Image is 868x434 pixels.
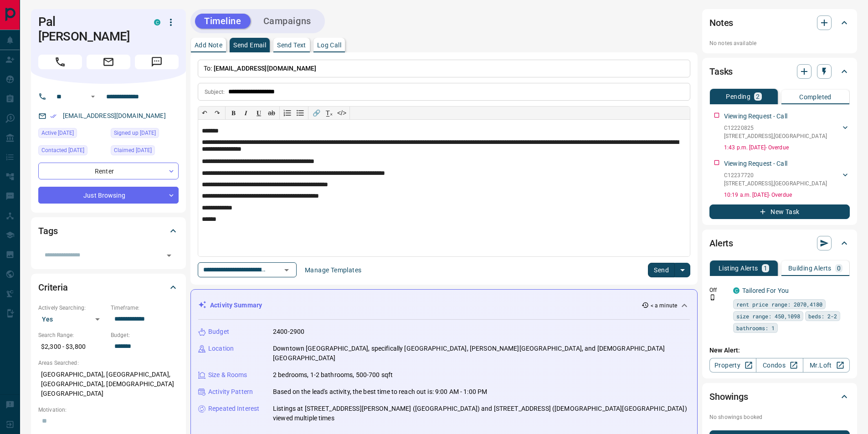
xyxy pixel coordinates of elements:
p: Off [709,286,728,294]
p: Log Call [317,42,341,48]
p: [STREET_ADDRESS] , [GEOGRAPHIC_DATA] [724,179,827,188]
button: 𝐁 [227,107,240,119]
p: [STREET_ADDRESS] , [GEOGRAPHIC_DATA] [724,132,827,140]
button: </> [335,107,348,119]
button: Open [280,264,293,276]
button: ↷ [211,107,224,119]
p: New Alert: [709,346,850,355]
div: Just Browsing [38,187,179,204]
span: [EMAIL_ADDRESS][DOMAIN_NAME] [214,65,317,72]
div: Alerts [709,232,850,254]
p: 1:43 p.m. [DATE] - Overdue [724,143,850,152]
p: Pending [726,93,750,100]
h2: Tasks [709,64,733,79]
p: Viewing Request - Call [724,159,787,168]
button: Send [648,263,675,277]
a: Mr.Loft [803,358,850,373]
a: Tailored For You [742,287,789,294]
button: Manage Templates [299,263,367,277]
h1: Pal [PERSON_NAME] [38,15,140,44]
div: C12237720[STREET_ADDRESS],[GEOGRAPHIC_DATA] [724,169,850,189]
svg: Push Notification Only [709,294,716,301]
div: Fri Apr 11 2025 [111,145,179,158]
button: Campaigns [254,14,320,29]
button: New Task [709,204,850,219]
div: split button [648,263,690,277]
p: Motivation: [38,406,179,414]
p: C12237720 [724,171,827,179]
div: Mon Apr 21 2025 [38,145,106,158]
p: Budget [208,327,229,337]
button: Open [163,249,175,262]
p: Viewing Request - Call [724,112,787,121]
p: $2,300 - $3,800 [38,339,106,354]
p: Listing Alerts [719,265,758,271]
p: 2 [756,93,760,100]
p: Areas Searched: [38,359,179,367]
div: Tags [38,220,179,242]
button: 𝐔 [252,107,265,119]
p: Size & Rooms [208,370,247,380]
p: Send Text [277,42,306,48]
button: Numbered list [281,107,294,119]
a: Condos [756,358,803,373]
button: Bullet list [294,107,307,119]
span: bathrooms: 1 [736,323,775,332]
div: Yes [38,312,106,327]
span: 𝐔 [257,109,261,117]
p: No showings booked [709,413,850,421]
span: size range: 450,1098 [736,311,800,321]
h2: Showings [709,389,748,404]
button: Timeline [195,14,251,29]
span: Message [135,55,179,69]
p: Activity Pattern [208,387,253,397]
p: Send Email [233,42,266,48]
a: [EMAIL_ADDRESS][DOMAIN_NAME] [63,112,166,119]
p: C12220825 [724,124,827,132]
a: Property [709,358,756,373]
p: 0 [837,265,841,271]
button: 𝑰 [240,107,252,119]
span: Signed up [DATE] [114,128,156,138]
button: Open [87,91,98,102]
div: condos.ca [154,19,160,26]
p: 2400-2900 [273,327,304,337]
div: C12220825[STREET_ADDRESS],[GEOGRAPHIC_DATA] [724,122,850,142]
p: Downtown [GEOGRAPHIC_DATA], specifically [GEOGRAPHIC_DATA], [PERSON_NAME][GEOGRAPHIC_DATA], and [... [273,344,690,363]
div: Tasks [709,61,850,82]
div: condos.ca [733,287,740,294]
p: [GEOGRAPHIC_DATA], [GEOGRAPHIC_DATA], [GEOGRAPHIC_DATA], [DEMOGRAPHIC_DATA][GEOGRAPHIC_DATA] [38,367,179,401]
p: Actively Searching: [38,304,106,312]
s: ab [268,109,275,117]
div: Renter [38,163,179,179]
span: Active [DATE] [41,128,74,138]
p: 10:19 a.m. [DATE] - Overdue [724,191,850,199]
p: Repeated Interest [208,404,259,414]
p: < a minute [651,301,677,310]
svg: Email Verified [50,113,56,119]
h2: Tags [38,224,57,238]
p: Add Note [195,42,222,48]
div: Thu Apr 10 2025 [111,128,179,141]
button: 🔗 [310,107,323,119]
p: Subject: [205,88,225,96]
p: Budget: [111,331,179,339]
p: 2 bedrooms, 1-2 bathrooms, 500-700 sqft [273,370,393,380]
div: Activity Summary< a minute [198,297,690,314]
h2: Alerts [709,236,733,250]
div: Notes [709,12,850,34]
p: Based on the lead's activity, the best time to reach out is: 9:00 AM - 1:00 PM [273,387,487,397]
button: ↶ [198,107,211,119]
p: Timeframe: [111,304,179,312]
p: To: [198,60,690,77]
span: rent price range: 2070,4180 [736,300,822,309]
p: Activity Summary [210,301,262,310]
button: T̲ₓ [323,107,335,119]
p: No notes available [709,39,850,47]
p: Completed [799,94,832,100]
div: Thu Jul 31 2025 [38,128,106,141]
span: Call [38,55,82,69]
p: Building Alerts [788,265,832,271]
span: Email [87,55,130,69]
span: Claimed [DATE] [114,146,152,155]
